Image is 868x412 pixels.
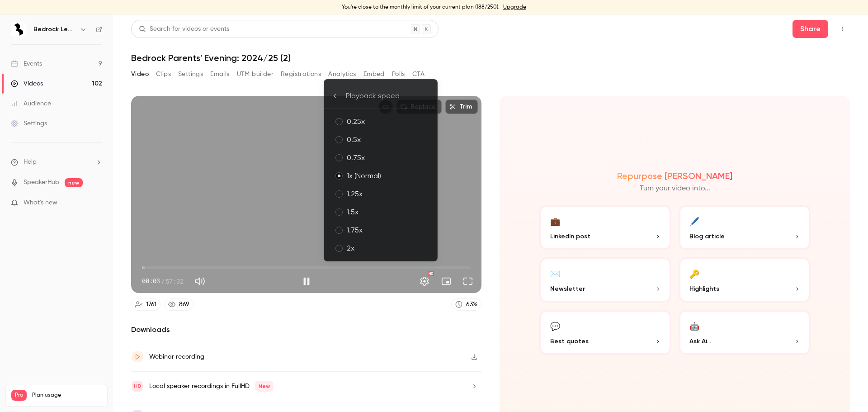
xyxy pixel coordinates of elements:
div: 0.25x [347,116,430,127]
ul: Settings [324,80,437,261]
div: 1.75x [347,225,430,236]
div: Playback speed [346,90,430,101]
div: 1x (Normal) [347,170,430,181]
div: 0.75x [347,152,430,163]
div: 1.25x [347,189,430,199]
div: 1.5x [347,207,430,218]
div: 0.5x [347,134,430,145]
div: 2x [347,243,430,254]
